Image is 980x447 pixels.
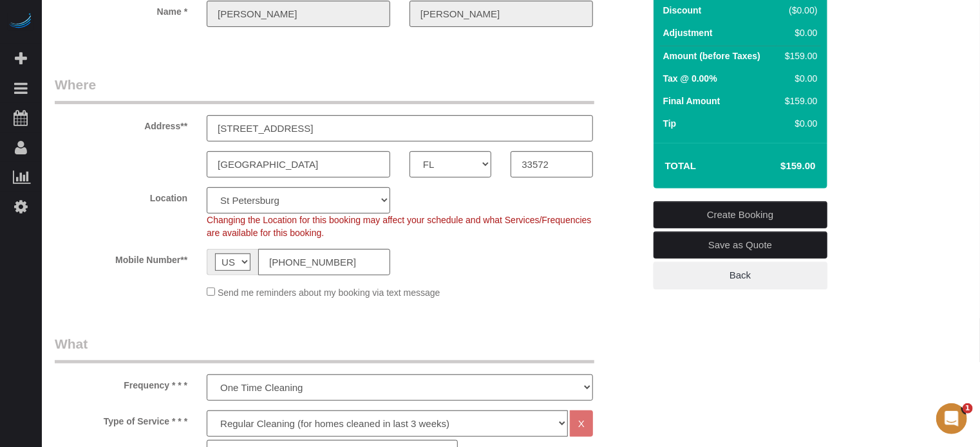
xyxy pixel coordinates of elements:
span: 1 [963,403,973,414]
h4: $159.00 [742,161,815,172]
div: $159.00 [780,95,817,107]
iframe: Intercom live chat [936,403,967,434]
a: Save as Quote [654,232,827,259]
label: Frequency * * * [45,374,197,392]
a: Back [654,262,827,289]
img: Automaid Logo [8,13,33,31]
a: Create Booking [654,201,827,228]
legend: Where [55,75,594,104]
input: First Name** [207,1,390,27]
label: Discount [663,4,702,17]
label: Location [45,187,197,205]
span: Send me reminders about my booking via text message [218,287,440,298]
div: $0.00 [780,117,817,130]
label: Amount (before Taxes) [663,50,760,62]
strong: Total [665,160,697,171]
label: Name * [45,1,197,18]
label: Mobile Number** [45,249,197,266]
label: Tip [663,117,677,130]
label: Tax @ 0.00% [663,72,717,85]
legend: What [55,334,594,363]
div: $0.00 [780,26,817,39]
label: Type of Service * * * [45,410,197,428]
input: Last Name** [410,1,593,27]
label: Final Amount [663,95,721,107]
span: Changing the Location for this booking may affect your schedule and what Services/Frequencies are... [207,215,591,238]
input: Zip Code** [511,151,592,178]
input: Mobile Number** [258,249,390,275]
div: ($0.00) [780,4,817,17]
label: Adjustment [663,26,713,39]
div: $0.00 [780,72,817,85]
div: $159.00 [780,50,817,62]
